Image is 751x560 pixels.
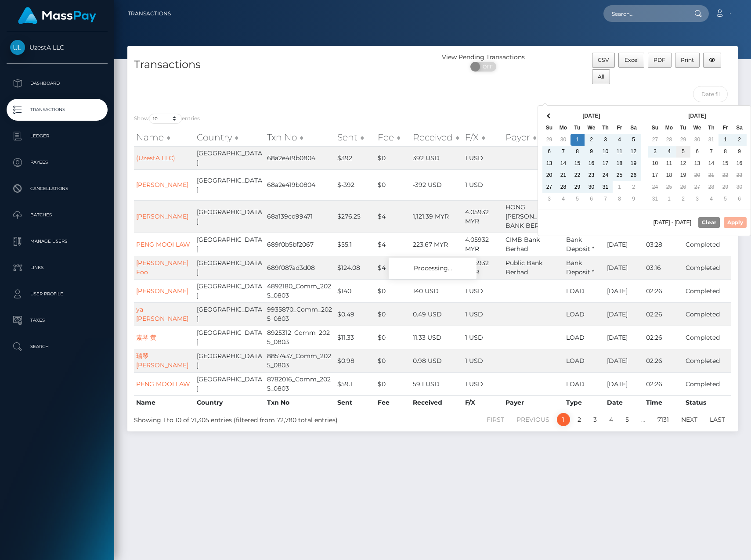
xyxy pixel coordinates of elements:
[335,302,375,326] td: $0.49
[463,200,503,233] td: 4.05932 MYR
[335,279,375,302] td: $140
[134,129,195,146] th: Name: activate to sort column ascending
[662,169,676,181] td: 18
[733,122,747,134] th: Sa
[335,349,375,372] td: $0.98
[570,181,585,193] td: 29
[690,134,704,146] td: 30
[10,77,104,90] p: Dashboard
[564,279,605,302] td: LOAD
[690,146,704,158] td: 6
[265,302,335,326] td: 9935870_Comm_2025_0803
[683,302,731,326] td: Completed
[585,134,599,146] td: 2
[411,326,462,349] td: 11.33 USD
[475,62,497,72] span: OFF
[676,181,690,193] td: 26
[589,413,602,426] a: 3
[683,326,731,349] td: Completed
[7,72,108,94] a: Dashboard
[570,122,585,134] th: Tu
[463,279,503,302] td: 1 USD
[683,256,731,279] td: Completed
[564,395,605,409] th: Type
[505,259,542,276] span: Public Bank Berhad
[556,158,570,169] td: 14
[627,181,641,193] td: 2
[705,413,730,426] a: Last
[613,193,627,205] td: 8
[733,193,747,205] td: 6
[134,57,426,72] h4: Transactions
[335,395,375,409] th: Sent
[375,146,411,169] td: $0
[195,200,265,233] td: [GEOGRAPHIC_DATA]
[644,349,683,372] td: 02:26
[195,256,265,279] td: [GEOGRAPHIC_DATA]
[654,220,695,225] span: [DATE] - [DATE]
[648,146,662,158] td: 3
[265,129,335,146] th: Txn No: activate to sort column ascending
[7,257,108,279] a: Links
[463,372,503,395] td: 1 USD
[627,122,641,134] th: Sa
[564,349,605,372] td: LOAD
[505,203,558,230] span: HONG [PERSON_NAME] BANK BERHAD
[644,279,683,302] td: 02:26
[411,233,462,256] td: 223.67 MYR
[605,326,644,349] td: [DATE]
[265,326,335,349] td: 8925312_Comm_2025_0803
[411,395,462,409] th: Received
[676,193,690,205] td: 2
[10,287,104,301] p: User Profile
[704,193,719,205] td: 4
[662,134,676,146] td: 28
[375,395,411,409] th: Fee
[627,169,641,181] td: 26
[10,40,25,55] img: UzestA LLC
[599,146,613,158] td: 10
[719,181,733,193] td: 29
[128,4,171,23] a: Transactions
[662,146,676,158] td: 4
[195,129,265,146] th: Country: activate to sort column ascending
[733,146,747,158] td: 9
[676,134,690,146] td: 29
[598,57,609,63] span: CSV
[644,372,683,395] td: 02:26
[375,233,411,256] td: $4
[676,158,690,169] td: 12
[503,129,564,146] th: Payer: activate to sort column ascending
[613,134,627,146] td: 4
[195,372,265,395] td: [GEOGRAPHIC_DATA]
[7,125,108,147] a: Ledger
[613,181,627,193] td: 1
[542,134,556,146] td: 29
[690,169,704,181] td: 20
[627,134,641,146] td: 5
[662,181,676,193] td: 25
[662,158,676,169] td: 11
[542,122,556,134] th: Su
[463,349,503,372] td: 1 USD
[411,256,462,279] td: 503.68 MYR
[570,193,585,205] td: 5
[564,256,605,279] td: Bank Deposit *
[411,146,462,169] td: 392 USD
[585,158,599,169] td: 16
[644,302,683,326] td: 02:26
[463,256,503,279] td: 4.05932 MYR
[265,200,335,233] td: 68a139cd99471
[195,169,265,200] td: [GEOGRAPHIC_DATA]
[10,314,104,327] p: Taxes
[693,86,728,102] input: Date filter
[690,193,704,205] td: 3
[719,158,733,169] td: 15
[463,146,503,169] td: 1 USD
[265,372,335,395] td: 8782016_Comm_2025_0803
[704,146,719,158] td: 7
[654,57,665,63] span: PDF
[10,129,104,143] p: Ledger
[10,235,104,248] p: Manage Users
[675,53,700,68] button: Print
